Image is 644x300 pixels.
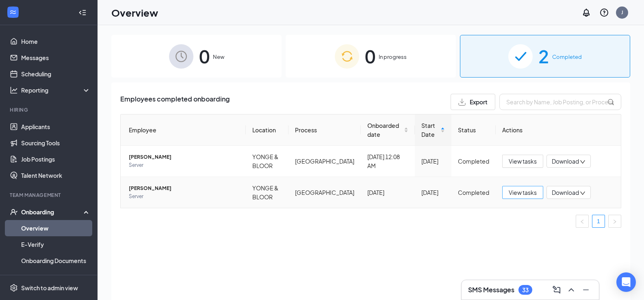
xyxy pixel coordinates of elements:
[21,135,91,151] a: Sourcing Tools
[502,155,543,168] button: View tasks
[213,53,224,61] span: New
[565,283,578,296] button: ChevronUp
[522,287,529,294] div: 33
[458,157,489,166] div: Completed
[9,8,17,16] svg: WorkstreamLogo
[509,188,537,197] span: View tasks
[10,86,18,94] svg: Analysis
[612,219,617,224] span: right
[10,284,18,292] svg: Settings
[538,42,549,70] span: 2
[552,157,579,166] span: Download
[499,94,621,110] input: Search by Name, Job Posting, or Process
[367,121,403,139] span: Onboarded date
[21,119,91,135] a: Applicants
[496,114,621,146] th: Actions
[129,153,239,161] span: [PERSON_NAME]
[365,42,375,70] span: 0
[129,184,239,192] span: [PERSON_NAME]
[608,215,621,228] li: Next Page
[121,114,246,146] th: Employee
[502,186,543,199] button: View tasks
[10,106,89,113] div: Hiring
[599,8,609,17] svg: QuestionInfo
[552,285,562,295] svg: ComposeMessage
[21,33,91,50] a: Home
[21,253,91,269] a: Onboarding Documents
[566,285,576,295] svg: ChevronUp
[199,42,210,70] span: 0
[552,188,579,197] span: Download
[129,192,239,201] span: Server
[246,114,288,146] th: Location
[552,53,582,61] span: Completed
[581,8,591,17] svg: Notifications
[576,215,589,228] button: left
[451,94,495,110] button: Export
[458,188,489,197] div: Completed
[509,157,537,166] span: View tasks
[421,157,445,166] div: [DATE]
[367,152,409,170] div: [DATE] 12:08 AM
[288,177,361,208] td: [GEOGRAPHIC_DATA]
[580,190,585,196] span: down
[120,94,230,110] span: Employees completed onboarding
[10,208,18,216] svg: UserCheck
[616,272,636,292] div: Open Intercom Messenger
[21,66,91,82] a: Scheduling
[379,53,407,61] span: In progress
[470,99,488,105] span: Export
[592,215,605,227] a: 1
[580,159,585,165] span: down
[580,219,585,224] span: left
[246,146,288,177] td: YONGE & BLOOR
[550,283,563,296] button: ComposeMessage
[421,121,439,139] span: Start Date
[111,6,158,19] h1: Overview
[246,177,288,208] td: YONGE & BLOOR
[421,188,445,197] div: [DATE]
[21,269,91,285] a: Activity log
[21,220,91,236] a: Overview
[468,285,514,294] h3: SMS Messages
[579,283,592,296] button: Minimize
[21,236,91,253] a: E-Verify
[21,208,84,216] div: Onboarding
[367,188,409,197] div: [DATE]
[608,215,621,228] button: right
[78,9,87,17] svg: Collapse
[621,9,623,16] div: J
[21,86,91,94] div: Reporting
[10,192,89,199] div: Team Management
[361,114,415,146] th: Onboarded date
[288,114,361,146] th: Process
[21,151,91,167] a: Job Postings
[576,215,589,228] li: Previous Page
[451,114,496,146] th: Status
[581,285,591,295] svg: Minimize
[21,284,78,292] div: Switch to admin view
[21,50,91,66] a: Messages
[129,161,239,169] span: Server
[21,167,91,183] a: Talent Network
[288,146,361,177] td: [GEOGRAPHIC_DATA]
[592,215,605,228] li: 1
